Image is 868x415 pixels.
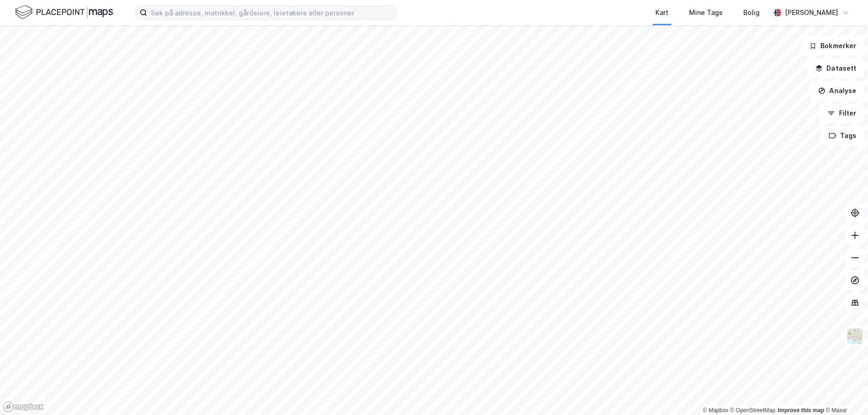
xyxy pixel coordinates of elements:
[821,370,868,415] div: Kontrollprogram for chat
[655,7,669,18] div: Kart
[821,370,868,415] iframe: Chat Widget
[703,407,728,414] a: Mapbox
[821,126,864,145] button: Tags
[147,6,397,20] input: Søk på adresse, matrikkel, gårdeiere, leietakere eller personer
[807,59,864,78] button: Datasett
[778,407,824,414] a: Improve this map
[730,407,776,414] a: OpenStreetMap
[3,401,44,412] a: Mapbox homepage
[810,81,864,100] button: Analyse
[785,7,838,18] div: [PERSON_NAME]
[15,4,113,21] img: logo.f888ab2527a4732fd821a326f86c7f29.svg
[689,7,723,18] div: Mine Tags
[846,328,864,345] img: Z
[801,36,864,55] button: Bokmerker
[743,7,760,18] div: Bolig
[819,104,864,123] button: Filter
